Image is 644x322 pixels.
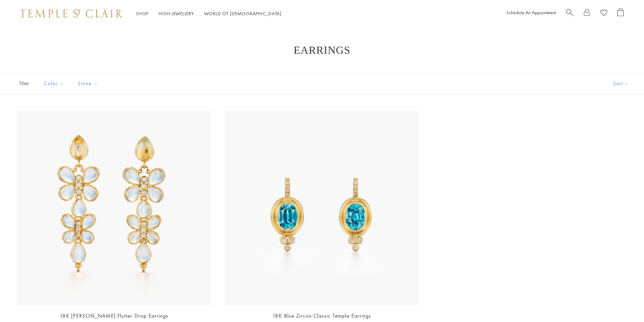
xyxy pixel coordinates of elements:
[566,8,573,19] a: Search
[39,76,69,91] button: Color
[136,9,282,18] nav: Main navigation
[60,312,168,319] a: 18K [PERSON_NAME] Flutter Drop Earrings
[617,8,624,19] a: Open Shopping Bag
[17,111,211,305] a: 18K Luna Flutter Drop Earrings18K Luna Flutter Drop Earrings
[74,79,103,88] span: Stone
[225,111,419,305] img: 18K Blue Zircon Classic Temple Earrings
[41,79,69,88] span: Color
[20,9,122,18] img: Temple St. Clair
[506,9,556,16] a: Schedule An Appointment
[17,111,211,305] img: 18K Luna Flutter Drop Earrings
[136,10,148,17] a: ShopShop
[600,8,607,19] a: View Wishlist
[272,312,371,319] a: 18K Blue Zircon Classic Temple Earrings
[73,76,103,91] button: Stone
[598,73,644,94] button: Show sort by
[610,290,637,315] iframe: Gorgias live chat messenger
[27,44,617,56] h1: Earrings
[159,10,194,17] a: High JewelleryHigh Jewellery
[204,10,282,17] a: World of [DEMOGRAPHIC_DATA]World of [DEMOGRAPHIC_DATA]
